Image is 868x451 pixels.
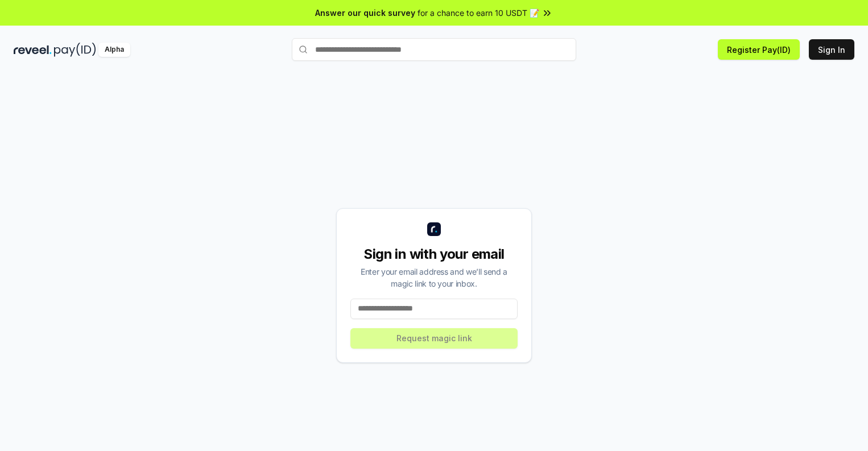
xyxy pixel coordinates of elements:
img: logo_small [427,222,441,236]
img: reveel_dark [14,43,52,57]
img: pay_id [54,43,96,57]
span: Answer our quick survey [315,7,415,19]
span: for a chance to earn 10 USDT 📝 [418,7,539,19]
button: Sign In [809,39,854,60]
button: Register Pay(ID) [718,39,800,60]
div: Enter your email address and we’ll send a magic link to your inbox. [350,266,518,289]
div: Alpha [98,43,130,57]
div: Sign in with your email [350,245,518,263]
